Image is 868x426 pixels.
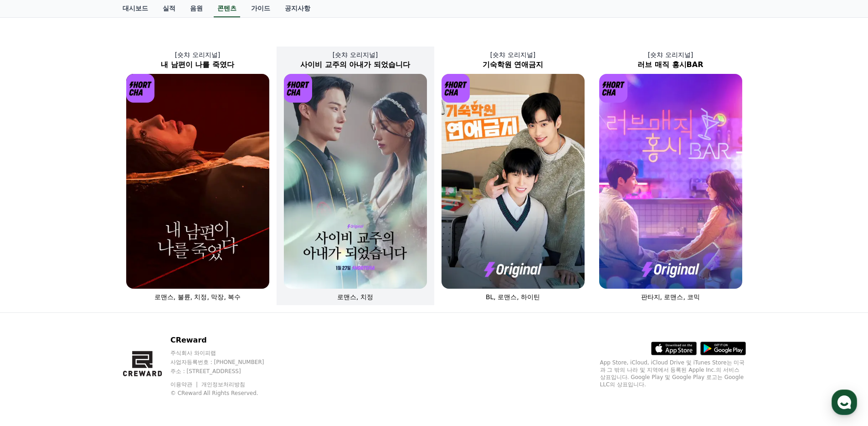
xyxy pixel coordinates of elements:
span: 로맨스, 불륜, 치정, 막장, 복수 [154,293,241,301]
img: 사이비 교주의 아내가 되었습니다 [284,74,427,289]
span: 설정 [141,303,152,310]
a: 이용약관 [170,381,199,388]
span: 로맨스, 치정 [337,293,373,301]
span: 대화 [83,303,94,311]
p: [숏챠 오리지널] [434,50,592,59]
p: © CReward All Rights Reserved. [170,390,282,397]
a: [숏챠 오리지널] 기숙학원 연애금지 기숙학원 연애금지 [object Object] Logo BL, 로맨스, 하이틴 [434,43,592,309]
p: App Store, iCloud, iCloud Drive 및 iTunes Store는 미국과 그 밖의 나라 및 지역에서 등록된 Apple Inc.의 서비스 상표입니다. Goo... [600,359,746,388]
a: [숏챠 오리지널] 내 남편이 나를 죽였다 내 남편이 나를 죽였다 [object Object] Logo 로맨스, 불륜, 치정, 막장, 복수 [119,43,277,309]
img: 기숙학원 연애금지 [442,74,585,289]
a: [숏챠 오리지널] 러브 매직 홍시BAR 러브 매직 홍시BAR [object Object] Logo 판타지, 로맨스, 코믹 [592,43,750,309]
span: 홈 [29,303,34,310]
a: 홈 [3,289,60,312]
h2: 기숙학원 연애금지 [434,59,592,70]
p: 주소 : [STREET_ADDRESS] [170,368,282,375]
a: 설정 [118,289,175,312]
a: 개인정보처리방침 [201,381,245,388]
img: 내 남편이 나를 죽였다 [126,74,269,289]
img: [object Object] Logo [442,74,470,103]
h2: 내 남편이 나를 죽였다 [119,59,277,70]
h2: 사이비 교주의 아내가 되었습니다 [277,59,434,70]
a: [숏챠 오리지널] 사이비 교주의 아내가 되었습니다 사이비 교주의 아내가 되었습니다 [object Object] Logo 로맨스, 치정 [277,43,434,309]
img: 러브 매직 홍시BAR [599,74,742,289]
span: 판타지, 로맨스, 코믹 [641,293,700,301]
span: BL, 로맨스, 하이틴 [486,293,540,301]
p: 사업자등록번호 : [PHONE_NUMBER] [170,358,282,366]
p: [숏챠 오리지널] [119,50,277,59]
p: [숏챠 오리지널] [592,50,750,59]
img: [object Object] Logo [126,74,155,103]
p: [숏챠 오리지널] [277,50,434,59]
img: [object Object] Logo [284,74,313,103]
img: [object Object] Logo [599,74,628,103]
p: 주식회사 와이피랩 [170,349,282,357]
p: CReward [170,335,282,346]
h2: 러브 매직 홍시BAR [592,59,750,70]
a: 대화 [60,289,118,312]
